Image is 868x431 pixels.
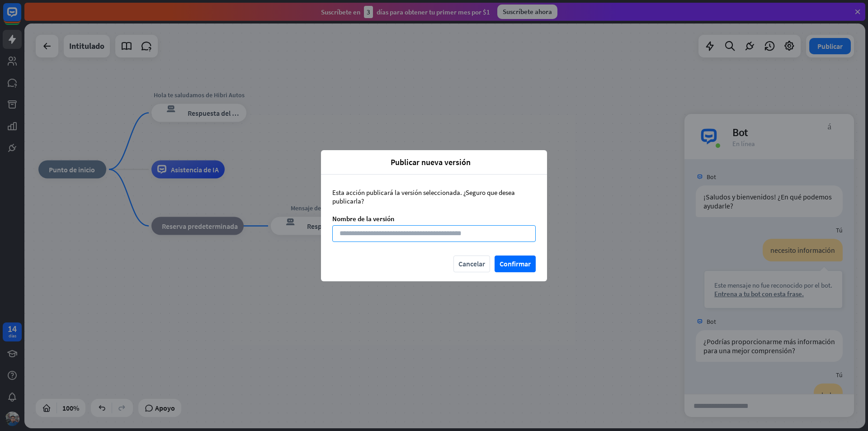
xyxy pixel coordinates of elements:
[458,259,485,268] font: Cancelar
[7,4,34,31] button: Abrir el widget de chat LiveChat
[453,256,490,272] button: Cancelar
[495,256,536,272] button: Confirmar
[391,157,471,167] font: Publicar nueva versión
[500,259,531,268] font: Confirmar
[332,188,515,205] font: Esta acción publicará la versión seleccionada. ¿Seguro que desea publicarla?
[332,214,394,223] font: Nombre de la versión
